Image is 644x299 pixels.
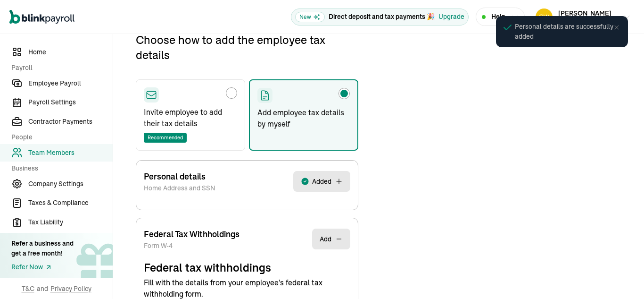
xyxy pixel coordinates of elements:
[144,183,215,193] p: Home Address and SSN
[144,260,350,275] span: Federal tax withholdings
[329,12,435,22] p: Direct deposit and tax payments 🎉
[11,63,107,73] span: Payroll
[28,78,113,88] span: Employee Payroll
[144,106,237,129] p: Invite employee to add their tax details
[438,12,464,22] button: Upgrade
[144,170,215,183] p: Personal details
[532,5,635,29] button: [PERSON_NAME]CLWCONSULTING LLC
[28,117,113,127] span: Contractor Payments
[144,241,239,250] p: Form W-4
[28,97,113,107] span: Payroll Settings
[312,177,331,186] span: Added
[11,262,74,272] a: Refer Now
[28,47,113,57] span: Home
[144,228,239,241] p: Federal Tax Withholdings
[22,284,34,293] span: T&C
[9,3,74,31] nav: Global
[11,132,107,142] span: People
[515,22,619,42] span: Personal details are successfully added
[293,171,350,192] button: Added
[136,32,358,151] div: Choose how to add the employee tax details
[28,148,113,158] span: Team Members
[476,8,525,26] button: Help
[295,12,325,22] span: New
[11,239,74,258] div: Refer a business and get a free month!
[144,133,187,143] span: Recommended
[28,217,113,227] span: Tax Liability
[28,198,113,208] span: Taxes & Compliance
[597,254,644,299] div: Chat Widget
[597,254,644,299] iframe: To enrich screen reader interactions, please activate Accessibility in Grammarly extension settings
[136,32,358,62] p: Choose how to add the employee tax details
[257,107,350,129] p: Add employee tax details by myself
[312,229,350,249] button: Add
[11,163,107,173] span: Business
[28,179,113,189] span: Company Settings
[50,284,91,293] span: Privacy Policy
